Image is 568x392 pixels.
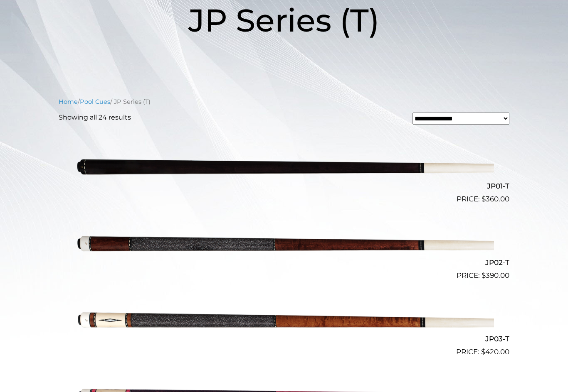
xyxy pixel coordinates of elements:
bdi: 390.00 [482,271,509,279]
span: $ [482,195,486,203]
p: Showing all 24 results [59,113,131,122]
span: $ [481,348,485,356]
span: $ [482,271,486,279]
bdi: 360.00 [482,195,509,203]
a: JP01-T $360.00 [59,131,509,204]
a: Pool Cues [80,98,110,105]
h2: JP03-T [59,331,509,347]
bdi: 420.00 [481,348,509,356]
span: JP Series (T) [188,1,380,39]
img: JP02-T [74,208,494,278]
a: JP03-T $420.00 [59,284,509,358]
nav: Breadcrumb [59,97,509,106]
h2: JP01-T [59,178,509,194]
a: Home [59,98,78,105]
a: JP02-T $390.00 [59,208,509,281]
select: Shop order [412,113,509,125]
img: JP03-T [74,284,494,354]
img: JP01-T [74,131,494,201]
h2: JP02-T [59,255,509,270]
